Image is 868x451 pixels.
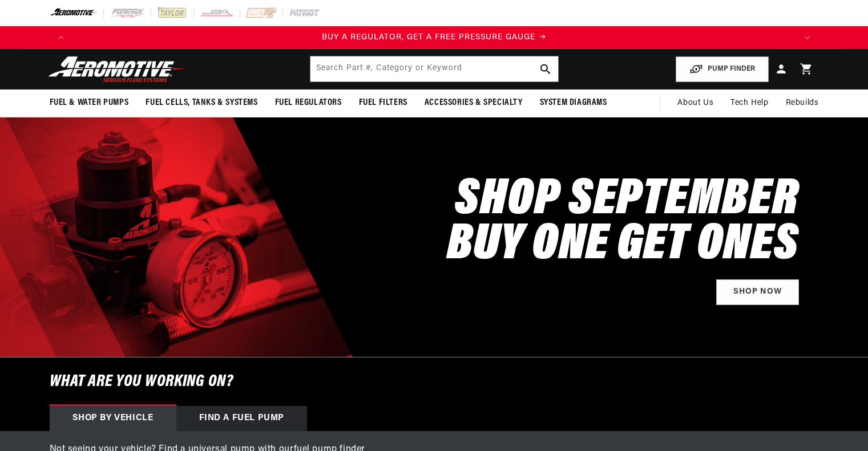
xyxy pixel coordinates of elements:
button: search button [533,56,558,82]
slideshow-component: Translation missing: en.sections.announcements.announcement_bar [21,26,847,49]
span: Fuel & Water Pumps [50,97,129,109]
span: About Us [677,99,713,107]
summary: Fuel & Water Pumps [41,90,138,116]
summary: Fuel Filters [350,90,416,116]
button: PUMP FINDER [676,56,769,82]
button: Translation missing: en.sections.announcements.previous_announcement [50,26,72,49]
a: Shop Now [716,279,799,305]
span: System Diagrams [540,97,607,109]
span: BUY A REGULATOR, GET A FREE PRESSURE GAUGE [322,33,535,42]
h2: SHOP SEPTEMBER BUY ONE GET ONES [447,178,799,269]
div: Shop by vehicle [50,406,176,431]
button: Translation missing: en.sections.announcements.next_announcement [796,26,819,49]
a: About Us [669,90,722,117]
span: Tech Help [730,97,768,109]
input: Search by Part Number, Category or Keyword [310,56,558,82]
span: Fuel Regulators [275,97,342,109]
div: Announcement [72,31,796,44]
summary: Rebuilds [777,90,827,117]
span: Fuel Cells, Tanks & Systems [146,97,257,109]
span: Accessories & Specialty [425,97,523,109]
span: Rebuilds [786,97,819,109]
a: BUY A REGULATOR, GET A FREE PRESSURE GAUGE [72,31,796,44]
div: 1 of 4 [72,31,796,44]
summary: System Diagrams [531,90,616,116]
summary: Fuel Regulators [267,90,350,116]
summary: Accessories & Specialty [416,90,531,116]
h6: What are you working on? [21,357,847,406]
span: Fuel Filters [359,97,407,109]
summary: Tech Help [722,90,777,117]
img: Aeromotive [45,56,188,83]
div: Find a Fuel Pump [176,406,308,431]
summary: Fuel Cells, Tanks & Systems [137,90,266,116]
